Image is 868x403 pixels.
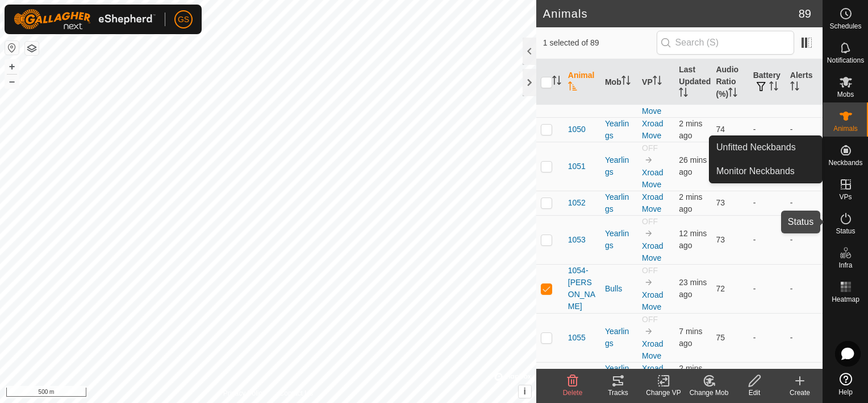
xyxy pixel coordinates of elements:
[568,332,586,344] span: 1055
[568,265,596,312] span: 1054-[PERSON_NAME]
[838,389,853,396] span: Help
[829,23,861,30] span: Schedules
[563,389,583,397] span: Delete
[832,296,859,303] span: Heatmap
[600,59,637,105] th: Mob
[836,228,855,235] span: Status
[178,14,189,26] span: GS
[644,155,653,165] img: to
[642,143,658,153] span: OFF
[5,60,19,73] button: +
[823,368,868,400] a: Help
[827,57,864,64] span: Notifications
[679,89,688,98] p-sorticon: Activate to sort
[838,262,852,269] span: Infra
[642,364,663,385] a: Xroad Move
[828,159,862,166] span: Neckbands
[543,7,799,20] h2: Animals
[749,215,786,264] td: -
[637,59,674,105] th: VP
[749,59,786,105] th: Battery
[786,117,823,142] td: -
[769,83,778,92] p-sorticon: Activate to sort
[552,77,561,87] p-sorticon: Activate to sort
[786,215,823,264] td: -
[642,94,663,116] a: Xroad Move
[605,326,633,349] div: Yearlings
[728,89,737,98] p-sorticon: Activate to sort
[564,59,600,105] th: Animal
[716,333,725,342] span: 75
[749,191,786,215] td: -
[223,388,266,398] a: Privacy Policy
[595,388,641,398] div: Tracks
[777,388,823,398] div: Create
[605,154,633,178] div: Yearlings
[642,241,663,262] a: Xroad Move
[5,75,19,88] button: –
[732,388,777,398] div: Edit
[605,118,633,142] div: Yearlings
[568,368,586,380] span: 1057
[749,264,786,313] td: -
[519,385,531,398] button: i
[710,136,822,159] a: Unfitted Neckbands
[679,229,707,250] span: 17 Aug 2025, 5:27 pm
[679,364,702,385] span: 17 Aug 2025, 5:37 pm
[642,119,663,140] a: Xroad Move
[524,386,526,396] span: i
[644,327,653,336] img: to
[5,41,19,55] button: Reset Map
[749,313,786,362] td: -
[14,9,156,30] img: Gallagher Logo
[279,388,313,398] a: Contact Us
[642,217,658,226] span: OFF
[716,198,725,207] span: 73
[25,42,39,55] button: Map Layers
[653,77,662,87] p-sorticon: Activate to sort
[786,59,823,105] th: Alerts
[786,313,823,362] td: -
[568,83,577,92] p-sorticon: Activate to sort
[786,362,823,386] td: -
[837,91,854,98] span: Mobs
[790,83,799,92] p-sorticon: Activate to sort
[605,283,633,295] div: Bulls
[799,5,811,22] span: 89
[642,266,658,275] span: OFF
[679,192,702,213] span: 17 Aug 2025, 5:37 pm
[642,168,663,189] a: Xroad Move
[642,315,658,324] span: OFF
[644,278,653,287] img: to
[716,141,796,154] span: Unfitted Neckbands
[641,388,686,398] div: Change VP
[605,228,633,252] div: Yearlings
[644,229,653,238] img: to
[749,362,786,386] td: -
[621,77,631,87] p-sorticon: Activate to sort
[642,290,663,311] a: Xroad Move
[679,119,702,140] span: 17 Aug 2025, 5:37 pm
[716,125,725,134] span: 74
[711,59,748,105] th: Audio Ratio (%)
[786,191,823,215] td: -
[710,160,822,183] a: Monitor Neckbands
[679,327,702,348] span: 17 Aug 2025, 5:32 pm
[839,194,852,200] span: VPs
[716,235,725,244] span: 73
[568,161,586,172] span: 1051
[568,124,586,135] span: 1050
[605,191,633,215] div: Yearlings
[716,165,795,178] span: Monitor Neckbands
[642,192,663,213] a: Xroad Move
[686,388,732,398] div: Change Mob
[605,363,633,386] div: Yearlings
[543,37,657,49] span: 1 selected of 89
[568,234,586,246] span: 1053
[642,339,663,360] a: Xroad Move
[716,284,725,293] span: 72
[749,117,786,142] td: -
[674,59,711,105] th: Last Updated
